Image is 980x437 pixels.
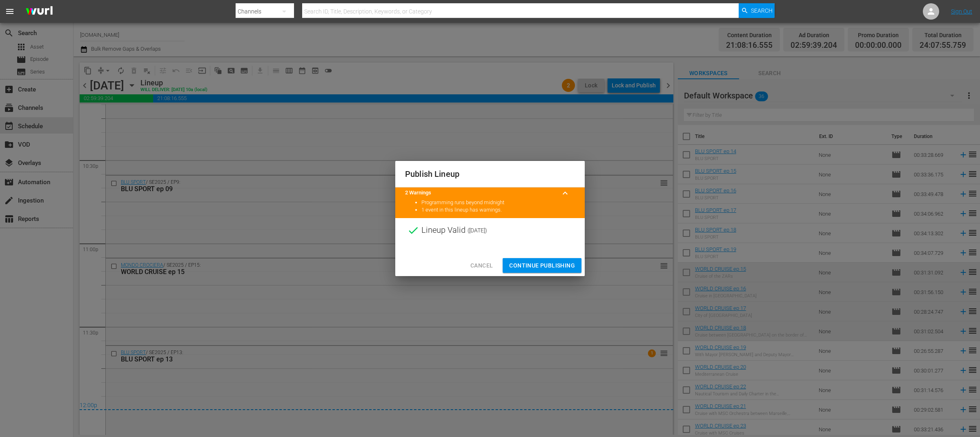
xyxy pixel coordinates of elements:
span: Cancel [470,261,493,271]
li: 1 event in this lineup has warnings. [421,206,575,214]
span: Search [751,3,773,18]
h2: Publish Lineup [405,167,575,181]
span: Continue Publishing [509,261,575,271]
span: menu [5,7,15,16]
span: keyboard_arrow_up [560,188,570,198]
a: Sign Out [951,8,972,15]
button: keyboard_arrow_up [555,183,575,203]
img: ans4CAIJ8jUAAAAAAAAAAAAAAAAAAAAAAAAgQb4GAAAAAAAAAAAAAAAAAAAAAAAAJMjXAAAAAAAAAAAAAAAAAAAAAAAAgAT5G... [20,2,59,21]
li: Programming runs beyond midnight [421,199,575,207]
span: ( [DATE] ) [468,224,487,236]
title: 2 Warnings [405,189,555,197]
button: Continue Publishing [503,258,581,273]
div: Lineup Valid [395,218,585,243]
button: Cancel [464,258,499,273]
